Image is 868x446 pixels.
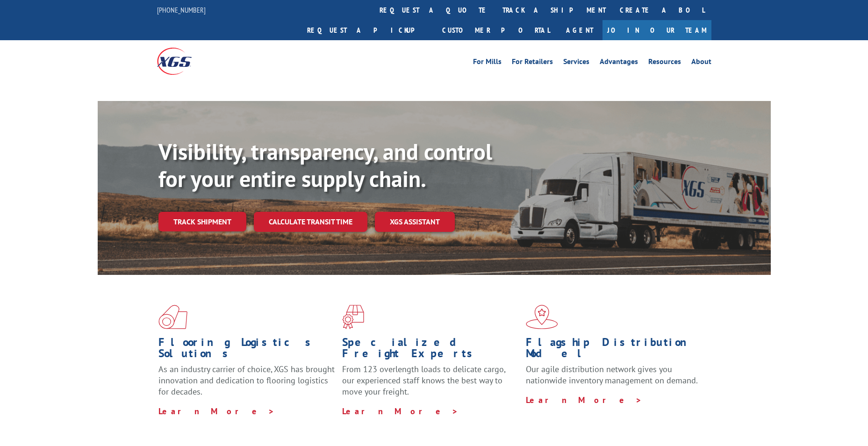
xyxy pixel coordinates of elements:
[158,137,492,193] b: Visibility, transparency, and control for your entire supply chain.
[158,212,246,231] a: Track shipment
[526,305,558,329] img: xgs-icon-flagship-distribution-model-red
[342,337,519,364] h1: Specialized Freight Experts
[158,337,335,364] h1: Flooring Logistics Solutions
[526,395,642,405] a: Learn More >
[691,58,711,68] a: About
[375,212,455,232] a: XGS ASSISTANT
[600,58,638,68] a: Advantages
[563,58,589,68] a: Services
[300,20,435,40] a: Request a pickup
[158,305,187,329] img: xgs-icon-total-supply-chain-intelligence-red
[526,364,698,386] span: Our agile distribution network gives you nationwide inventory management on demand.
[158,406,275,417] a: Learn More >
[512,58,553,68] a: For Retailers
[158,364,335,397] span: As an industry carrier of choice, XGS has brought innovation and dedication to flooring logistics...
[342,406,459,417] a: Learn More >
[557,20,603,40] a: Agent
[603,20,711,40] a: Join Our Team
[526,337,703,364] h1: Flagship Distribution Model
[435,20,557,40] a: Customer Portal
[648,58,681,68] a: Resources
[473,58,502,68] a: For Mills
[157,5,206,14] a: [PHONE_NUMBER]
[342,364,519,405] p: From 123 overlength loads to delicate cargo, our experienced staff knows the best way to move you...
[254,212,367,232] a: Calculate transit time
[342,305,364,329] img: xgs-icon-focused-on-flooring-red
